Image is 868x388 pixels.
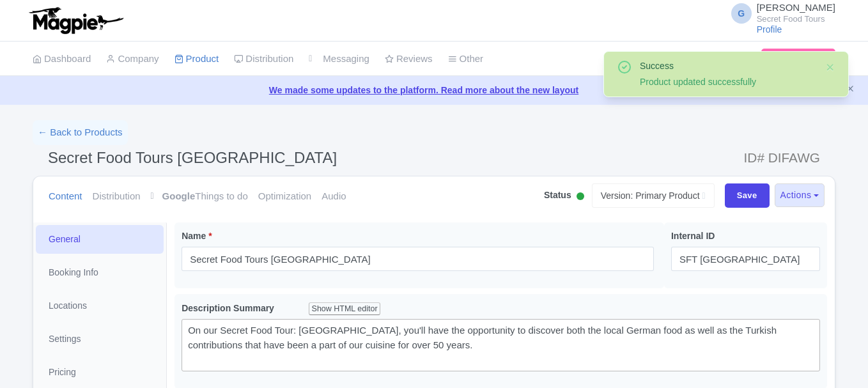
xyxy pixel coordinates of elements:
[48,148,328,167] span: Secret Food Tours [GEOGRAPHIC_DATA]
[759,1,835,13] span: [PERSON_NAME]
[725,183,770,208] input: Save
[93,176,140,217] a: Distribution
[384,42,431,77] a: Reviews
[542,189,569,202] span: Status
[759,15,835,23] small: Secret Food Tours
[446,42,481,77] a: Other
[308,42,368,77] a: Messaging
[36,325,164,353] a: Settings
[36,258,164,287] a: Booking Info
[36,358,164,387] a: Pricing
[846,82,855,97] button: Close announcement
[671,231,713,242] span: Internal ID
[33,42,90,77] a: Dashboard
[36,225,164,254] a: General
[26,6,125,35] img: logo-ab69f6fb50320c5b225c76a69d11143b.png
[774,183,825,207] button: Actions
[49,176,82,217] a: Content
[256,176,309,217] a: Optimization
[825,59,835,75] button: Close
[304,303,377,316] div: Show HTML editor
[640,75,815,89] div: Product updated successfully
[764,49,835,68] a: Subscription
[759,24,785,35] a: Profile
[182,303,272,314] span: Description Summary
[589,183,715,208] a: Version: Primary Product
[726,3,835,23] a: G [PERSON_NAME] Secret Food Tours
[188,324,814,368] div: On our Secret Food Tour: [GEOGRAPHIC_DATA], you'll have the opportunity to discover both the loca...
[182,231,206,242] span: Name
[36,291,164,320] a: Locations
[640,59,815,73] div: Success
[734,3,754,24] span: G
[320,176,344,217] a: Audio
[747,145,820,171] span: ID# DIFAWG
[105,42,159,77] a: Company
[234,42,293,77] a: Distribution
[174,42,219,77] a: Product
[571,187,584,207] div: Active
[162,189,194,204] strong: Google
[8,84,860,97] a: We made some updates to the platform. Read more about the new layout
[150,176,246,217] a: GoogleThings to do
[33,120,127,145] a: ← Back to Products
